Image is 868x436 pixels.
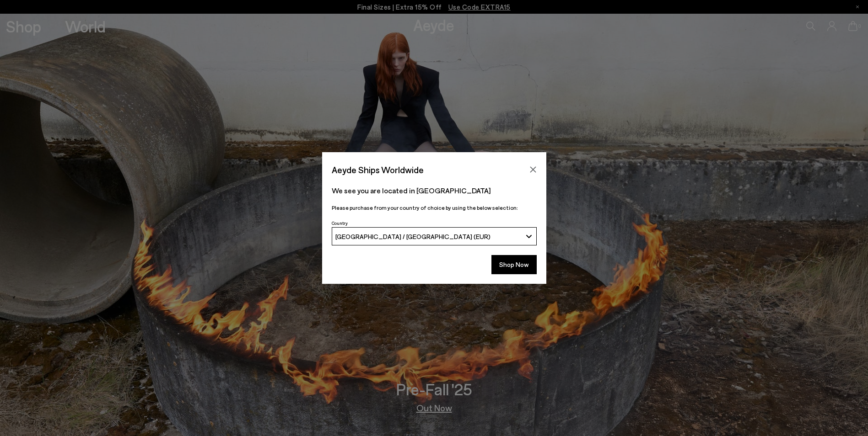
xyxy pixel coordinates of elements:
span: Aeyde Ships Worldwide [332,162,424,178]
p: Please purchase from your country of choice by using the below selection: [332,203,537,212]
p: We see you are located in [GEOGRAPHIC_DATA] [332,185,537,196]
button: Close [526,163,540,176]
span: Country [332,220,348,226]
button: Shop Now [491,255,537,274]
span: [GEOGRAPHIC_DATA] / [GEOGRAPHIC_DATA] (EUR) [335,233,491,240]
